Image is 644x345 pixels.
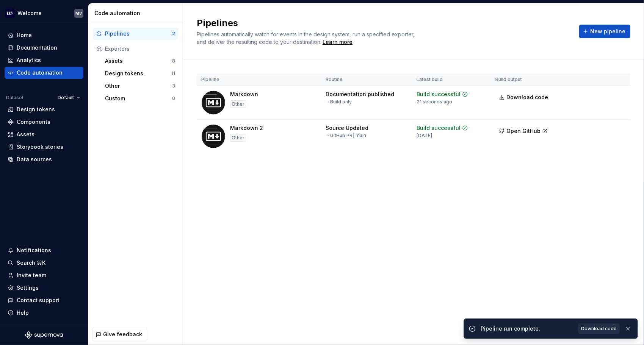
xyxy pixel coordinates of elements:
[197,73,321,86] th: Pipeline
[417,124,461,132] div: Build successful
[17,106,55,113] div: Design tokens
[17,131,34,138] div: Assets
[58,95,74,101] span: Default
[102,55,178,67] button: Assets8
[495,129,552,135] a: Open GitHub
[5,282,83,294] a: Settings
[578,323,620,334] a: Download code
[417,133,432,139] div: [DATE]
[17,259,45,267] div: Search ⌘K
[481,325,573,333] div: Pipeline run complete.
[17,284,39,292] div: Settings
[197,17,570,29] h2: Pipelines
[5,269,83,281] a: Invite team
[5,128,83,140] a: Assets
[17,143,63,151] div: Storybook stories
[94,9,180,17] div: Code automation
[326,124,368,132] div: Source Updated
[103,331,142,338] span: Give feedback
[17,9,42,17] div: Welcome
[17,309,29,317] div: Help
[5,153,83,165] a: Data sources
[5,116,83,128] a: Components
[323,38,353,46] a: Learn more
[105,82,172,90] div: Other
[495,91,553,104] a: Download code
[172,95,175,101] div: 0
[17,297,60,304] div: Contact support
[581,326,617,332] span: Download code
[93,28,178,40] button: Pipelines2
[5,307,83,319] button: Help
[412,73,491,86] th: Latest build
[172,31,175,37] div: 2
[6,95,24,101] div: Dataset
[17,156,52,163] div: Data sources
[5,103,83,116] a: Design tokens
[321,39,354,45] span: .
[102,80,178,92] button: Other3
[5,54,83,66] a: Analytics
[230,91,258,98] div: Markdown
[25,331,63,339] svg: Supernova Logo
[506,94,548,101] span: Download code
[353,133,354,138] span: |
[105,70,171,77] div: Design tokens
[17,44,57,52] div: Documentation
[197,31,416,45] span: Pipelines automatically watch for events in the design system, run a specified exporter, and deli...
[5,67,83,79] a: Code automation
[230,124,263,132] div: Markdown 2
[5,9,14,18] img: 605a6a57-6d48-4b1b-b82b-b0bc8b12f237.png
[17,272,46,279] div: Invite team
[17,56,41,64] div: Analytics
[17,118,50,126] div: Components
[326,133,366,139] div: → GitHub PR main
[417,99,452,105] div: 21 seconds ago
[326,99,352,105] div: → Build only
[17,69,63,76] div: Code automation
[5,257,83,269] button: Search ⌘K
[17,31,32,39] div: Home
[230,100,246,108] div: Other
[105,30,172,37] div: Pipelines
[5,244,83,256] button: Notifications
[2,5,86,21] button: WelcomeMV
[417,91,461,98] div: Build successful
[506,127,541,135] span: Open GitHub
[5,141,83,153] a: Storybook stories
[102,92,178,105] button: Custom0
[230,134,246,142] div: Other
[590,28,625,35] span: New pipeline
[17,247,51,254] div: Notifications
[105,45,175,53] div: Exporters
[171,70,175,76] div: 11
[92,328,147,341] button: Give feedback
[579,25,630,38] button: New pipeline
[102,67,178,80] button: Design tokens11
[321,73,412,86] th: Routine
[105,57,172,65] div: Assets
[5,42,83,54] a: Documentation
[491,73,558,86] th: Build output
[172,83,175,89] div: 3
[326,91,394,98] div: Documentation published
[495,124,552,138] button: Open GitHub
[105,95,172,102] div: Custom
[5,29,83,41] a: Home
[54,92,83,103] button: Default
[172,58,175,64] div: 8
[76,10,82,16] div: MV
[5,294,83,306] button: Contact support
